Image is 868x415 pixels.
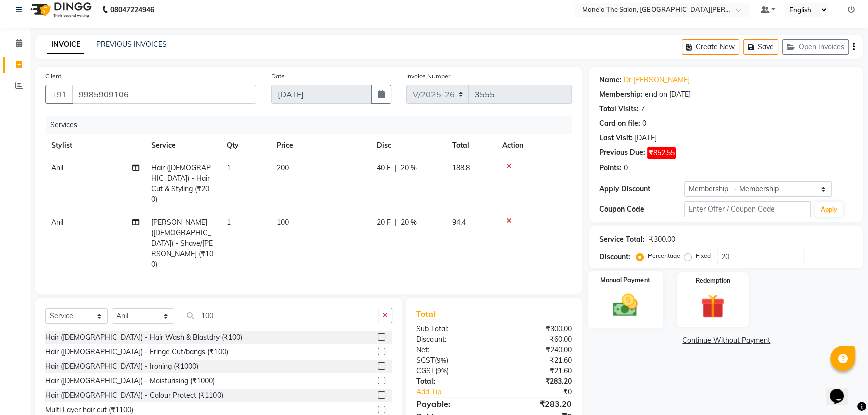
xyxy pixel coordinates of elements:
[494,355,579,366] div: ₹21.60
[599,184,684,194] div: Apply Discount
[406,72,450,81] label: Invoice Number
[145,134,221,157] th: Service
[494,345,579,355] div: ₹240.00
[599,133,633,143] div: Last Visit:
[641,104,645,114] div: 7
[409,366,494,376] div: ( )
[599,118,640,129] div: Card on file:
[693,291,732,321] img: _gift.svg
[599,234,645,245] div: Service Total:
[684,201,811,217] input: Enter Offer / Coupon Code
[696,276,730,285] label: Redemption
[416,309,440,319] span: Total
[494,324,579,334] div: ₹300.00
[45,72,61,81] label: Client
[377,163,391,173] span: 40 F
[682,39,739,55] button: Create New
[599,104,639,114] div: Total Visits:
[182,308,378,323] input: Search or Scan
[600,275,650,285] label: Manual Payment
[437,356,446,364] span: 9%
[45,134,145,157] th: Stylist
[45,85,73,104] button: +91
[46,116,579,134] div: Services
[271,72,285,81] label: Date
[395,163,397,173] span: |
[409,345,494,355] div: Net:
[624,163,628,173] div: 0
[591,335,861,346] a: Continue Without Payment
[494,334,579,345] div: ₹60.00
[409,355,494,366] div: ( )
[645,89,691,100] div: end on [DATE]
[401,163,417,173] span: 20 %
[494,366,579,376] div: ₹21.60
[45,347,228,357] div: Hair ([DEMOGRAPHIC_DATA]) - Fringe Cut/bangs (₹100)
[371,134,446,157] th: Disc
[452,163,470,172] span: 188.8
[45,361,198,372] div: Hair ([DEMOGRAPHIC_DATA]) - Ironing (₹1000)
[494,398,579,410] div: ₹283.20
[642,118,646,129] div: 0
[599,252,630,262] div: Discount:
[277,163,289,172] span: 200
[277,218,289,227] span: 100
[599,89,643,100] div: Membership:
[605,291,646,319] img: _cash.svg
[635,133,657,143] div: [DATE]
[45,332,242,343] div: Hair ([DEMOGRAPHIC_DATA]) - Hair Wash & Blastdry (₹100)
[96,40,167,49] a: PREVIOUS INVOICES
[599,147,645,159] div: Previous Due:
[826,375,858,405] iframe: chat widget
[496,134,572,157] th: Action
[151,163,211,204] span: Hair ([DEMOGRAPHIC_DATA]) - Hair Cut & Styling (₹200)
[51,163,63,172] span: Anil
[45,390,223,401] div: Hair ([DEMOGRAPHIC_DATA]) - Colour Protect (₹1100)
[696,251,711,260] label: Fixed
[409,334,494,345] div: Discount:
[377,217,391,228] span: 20 F
[647,147,676,159] span: ₹852.55
[151,218,213,269] span: [PERSON_NAME] ([DEMOGRAPHIC_DATA]) - Shave/[PERSON_NAME] (₹100)
[416,356,435,365] span: SGST
[437,367,447,375] span: 9%
[599,163,622,173] div: Points:
[743,39,778,55] button: Save
[508,387,579,397] div: ₹0
[409,398,494,410] div: Payable:
[649,234,675,245] div: ₹300.00
[599,204,684,215] div: Coupon Code
[815,202,843,217] button: Apply
[416,366,435,375] span: CGST
[409,376,494,387] div: Total:
[446,134,496,157] th: Total
[45,376,215,386] div: Hair ([DEMOGRAPHIC_DATA]) - Moisturising (₹1000)
[227,163,231,172] span: 1
[401,217,417,228] span: 20 %
[409,387,509,397] a: Add Tip
[47,36,84,54] a: INVOICE
[221,134,271,157] th: Qty
[782,39,849,55] button: Open Invoices
[72,85,256,104] input: Search by Name/Mobile/Email/Code
[395,217,397,228] span: |
[624,75,690,85] a: Dr [PERSON_NAME]
[648,251,680,260] label: Percentage
[271,134,371,157] th: Price
[227,218,231,227] span: 1
[494,376,579,387] div: ₹283.20
[51,218,63,227] span: Anil
[599,75,622,85] div: Name:
[452,218,466,227] span: 94.4
[409,324,494,334] div: Sub Total:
